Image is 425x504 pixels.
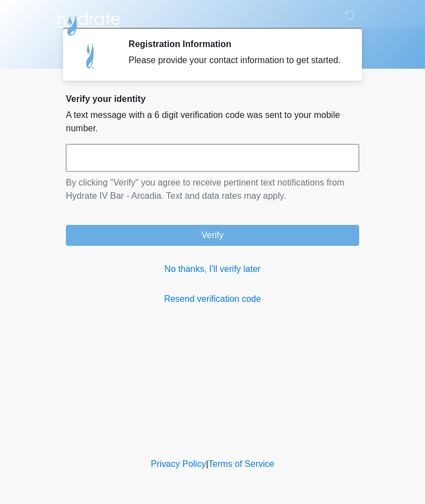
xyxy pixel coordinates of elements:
p: A text message with a 6 digit verification code was sent to your mobile number. [66,109,359,135]
a: Terms of Service [208,459,274,469]
h2: Verify your identity [66,94,359,104]
div: Please provide your contact information to get started. [128,54,343,67]
p: By clicking "Verify" you agree to receive pertinent text notifications from Hydrate IV Bar - Arca... [66,176,359,203]
a: Privacy Policy [151,459,206,469]
button: Verify [66,225,359,246]
img: Agent Avatar [74,39,107,72]
a: No thanks, I'll verify later [66,263,359,276]
a: | [206,459,208,469]
a: Resend verification code [66,292,359,306]
img: Hydrate IV Bar - Arcadia Logo [55,8,122,37]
